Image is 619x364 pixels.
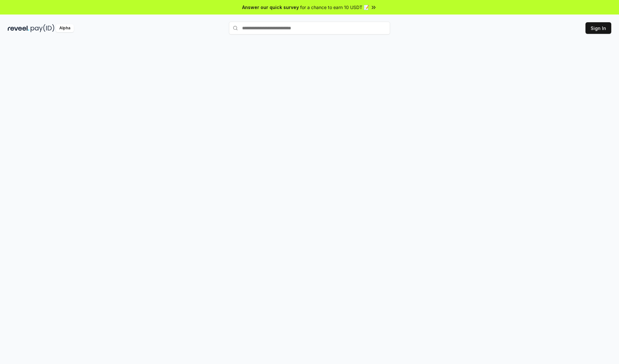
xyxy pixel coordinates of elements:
span: for a chance to earn 10 USDT 📝 [300,4,369,11]
img: reveel_dark [8,24,29,32]
span: Answer our quick survey [242,4,299,11]
img: pay_id [31,24,54,32]
button: Sign In [585,22,611,34]
div: Alpha [56,24,74,32]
